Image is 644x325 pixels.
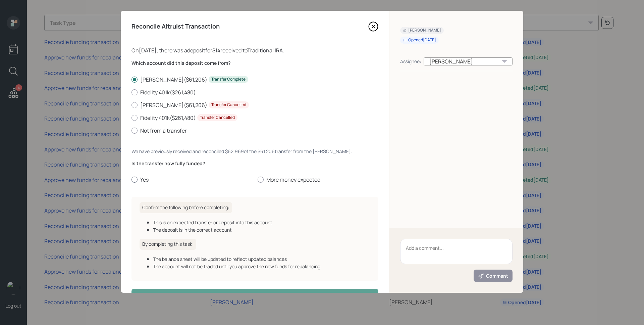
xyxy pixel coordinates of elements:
[131,127,378,134] label: Not from a transfer
[211,102,246,108] div: Transfer Cancelled
[131,76,378,83] label: [PERSON_NAME] ( $61,206 )
[131,89,378,96] label: Fidelity 401k ( $261,480 )
[403,37,436,43] div: Opened [DATE]
[131,148,378,155] div: We have previously received and reconciled $62,969 of the $61,206 transfer from the [PERSON_NAME] .
[140,239,196,250] h6: By completing this task:
[258,176,378,183] label: More money expected
[424,57,513,65] div: [PERSON_NAME]
[153,226,370,233] div: The deposit is in the correct account
[237,292,273,300] div: Complete
[153,263,370,270] div: The account will not be traded until you approve the new funds for rebalancing
[478,273,508,279] div: Comment
[400,58,421,65] div: Assignee:
[211,77,246,82] div: Transfer Complete
[131,60,378,66] label: Which account did this deposit come from?
[131,114,378,122] label: Fidelity 401k ( $261,480 )
[200,115,235,121] div: Transfer Cancelled
[153,256,370,263] div: The balance sheet will be updated to reflect updated balances
[131,176,252,183] label: Yes
[153,219,370,226] div: This is an expected transfer or deposit into this account
[140,202,232,213] h6: Confirm the following before completing:
[131,46,378,54] div: On [DATE] , there was a deposit for $14 received to Traditional IRA .
[403,28,441,33] div: [PERSON_NAME]
[131,23,220,30] h4: Reconcile Altruist Transaction
[131,160,378,167] label: Is the transfer now fully funded?
[131,289,378,304] button: Complete
[131,101,378,109] label: [PERSON_NAME] ( $61,206 )
[474,270,513,282] button: Comment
